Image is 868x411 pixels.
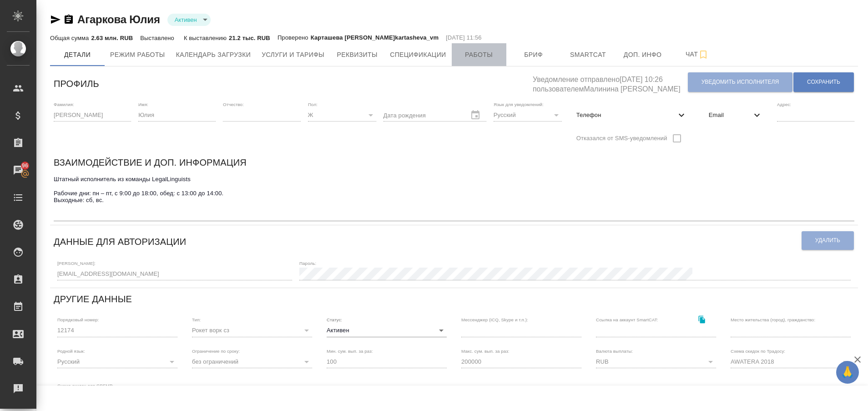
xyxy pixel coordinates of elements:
p: Выставлено [140,35,177,41]
a: Агаркова Юлия [77,13,160,25]
label: Мессенджер (ICQ, Skype и т.п.): [461,318,528,322]
label: Пол: [308,102,318,107]
label: Статус: [327,318,342,322]
button: 🙏 [836,361,859,384]
span: Телефон [576,111,676,120]
button: Скопировать ссылку для ЯМессенджера [50,14,61,25]
h6: Данные для авторизации [54,234,186,249]
label: [PERSON_NAME]: [57,261,96,265]
div: Активен [327,324,447,337]
span: 96 [16,161,34,170]
h6: Другие данные [54,292,132,306]
span: Чат [676,49,719,60]
button: Активен [172,16,200,24]
label: Родной язык: [57,349,85,353]
span: Работы [457,49,501,61]
span: Email [709,111,752,120]
label: Тип: [192,318,201,322]
label: Ссылка на аккаунт SmartCAT: [596,318,658,322]
label: Макс. сум. вып. за раз: [461,349,510,353]
label: Имя: [138,102,148,107]
div: Активен [167,14,211,26]
span: Услуги и тарифы [262,49,324,61]
span: Реквизиты [335,49,379,61]
p: [DATE] 11:56 [446,33,482,42]
label: Пароль: [299,261,316,265]
span: Бриф [512,49,555,61]
div: AWATERA 2018 [731,355,851,368]
label: Место жительства (город), гражданство: [731,318,815,322]
label: Фамилия: [54,102,74,107]
div: Рокет ворк сз [192,324,312,337]
a: 96 [2,159,34,182]
label: Валюта выплаты: [596,349,633,353]
button: Сохранить [793,72,854,92]
textarea: Штатный исполнитель из команды LegalLinguists Рабочие дни: пн – пт, с 9:00 до 18:00, обед: с 13:0... [54,176,854,218]
div: Русский [494,109,562,122]
p: Карташева [PERSON_NAME]kartasheva_vm [311,33,439,42]
p: 2.63 млн. RUB [91,35,133,41]
button: Скопировать ссылку [63,14,74,25]
h6: Профиль [54,76,99,91]
label: Порядковый номер: [57,318,99,322]
svg: Подписаться [698,49,709,60]
label: Язык для уведомлений: [494,102,544,107]
span: Спецификации [390,49,446,61]
div: Email [701,105,770,125]
label: Мин. сум. вып. за раз: [327,349,373,353]
span: 🙏 [840,363,855,382]
div: без ограничений [192,355,312,368]
span: Режим работы [110,49,165,61]
div: RUB [596,355,716,368]
p: Проверено [278,33,311,42]
label: Отчество: [223,102,244,107]
p: 21.2 тыс. RUB [229,35,270,41]
label: Ограничение по сроку: [192,349,240,353]
span: Календарь загрузки [176,49,251,61]
label: Адрес: [777,102,791,107]
div: Русский [57,355,177,368]
p: К выставлению [184,35,229,41]
span: Доп. инфо [621,49,665,61]
span: Детали [56,49,99,61]
h6: Взаимодействие и доп. информация [54,155,247,170]
span: Отказался от SMS-уведомлений [576,134,667,143]
div: Телефон [569,105,694,125]
span: Сохранить [807,78,840,86]
div: Ж [308,109,376,122]
label: Схема скидок по Традосу: [731,349,785,353]
p: Общая сумма [50,35,91,41]
label: Схема скидок для GPEMT: [57,384,113,388]
span: Smartcat [566,49,610,61]
button: Скопировать ссылку [692,310,711,329]
h5: Уведомление отправлено [DATE] 10:26 пользователем Малинина [PERSON_NAME] [533,70,687,94]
